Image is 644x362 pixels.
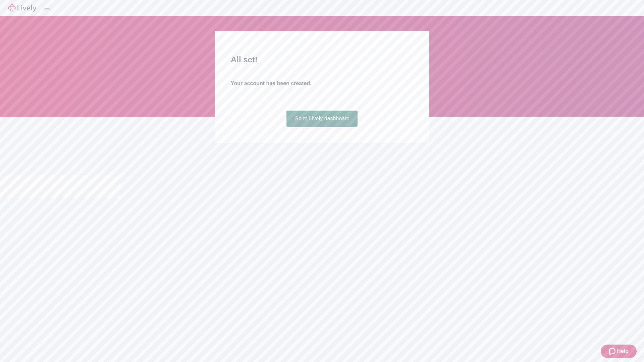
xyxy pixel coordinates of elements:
[601,345,637,358] button: Zendesk support iconHelp
[8,4,36,12] img: Lively
[44,8,50,10] button: Log out
[231,54,413,66] h2: All set!
[286,111,358,127] a: Go to Lively dashboard
[231,79,413,87] h4: Your account has been created.
[609,347,617,355] svg: Zendesk support icon
[617,347,629,355] span: Help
